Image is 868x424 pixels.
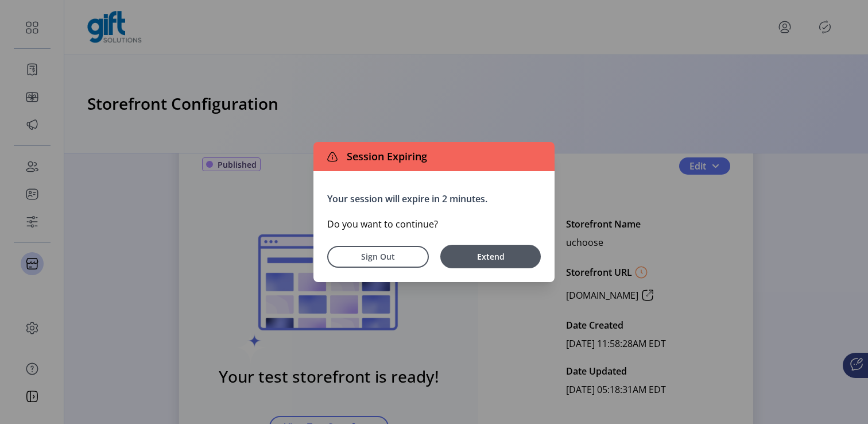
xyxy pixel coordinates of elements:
[327,246,429,268] button: Sign Out
[327,217,541,231] p: Do you want to continue?
[342,149,427,164] span: Session Expiring
[446,250,535,263] span: Extend
[327,192,541,206] p: Your session will expire in 2 minutes.
[440,245,541,268] button: Extend
[342,250,414,263] span: Sign Out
